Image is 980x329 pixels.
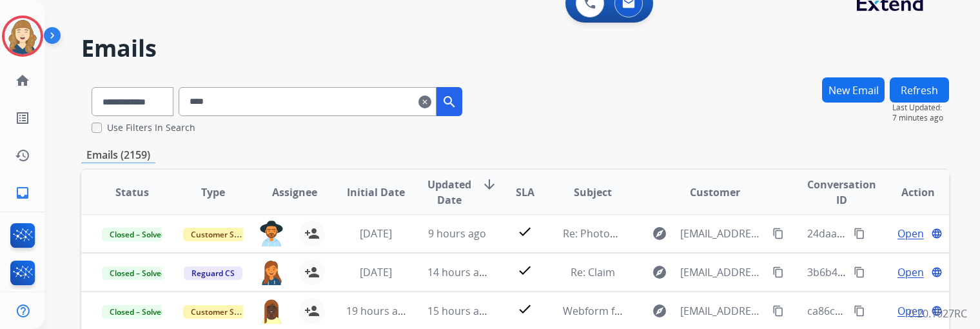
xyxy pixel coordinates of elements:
[15,185,30,201] mat-icon: inbox
[652,264,667,280] mat-icon: explore
[931,305,943,317] mat-icon: language
[418,94,431,110] mat-icon: clear
[890,77,949,103] button: Refresh
[442,94,457,110] mat-icon: search
[102,228,173,241] span: Closed – Solved
[854,266,865,278] mat-icon: content_copy
[517,224,533,239] mat-icon: check
[772,305,784,317] mat-icon: content_copy
[428,226,486,241] span: 9 hours ago
[931,228,943,239] mat-icon: language
[868,170,949,215] th: Action
[482,177,497,192] mat-icon: arrow_downward
[574,184,612,200] span: Subject
[908,306,967,321] p: 0.20.1027RC
[81,147,155,163] p: Emails (2159)
[854,228,865,239] mat-icon: content_copy
[107,121,195,134] label: Use Filters In Search
[183,228,267,241] span: Customer Support
[304,226,320,241] mat-icon: person_add
[259,221,283,246] img: agent-avatar
[15,110,30,126] mat-icon: list_alt
[931,266,943,278] mat-icon: language
[272,184,317,200] span: Assignee
[897,226,924,241] span: Open
[115,184,149,200] span: Status
[563,304,855,318] span: Webform from [EMAIL_ADDRESS][DOMAIN_NAME] on [DATE]
[360,226,392,241] span: [DATE]
[517,263,533,278] mat-icon: check
[897,303,924,319] span: Open
[347,184,405,200] span: Initial Date
[892,113,949,123] span: 7 minutes ago
[304,303,320,319] mat-icon: person_add
[259,298,283,323] img: agent-avatar
[897,264,924,280] span: Open
[304,264,320,280] mat-icon: person_add
[259,259,283,284] img: agent-avatar
[102,305,173,319] span: Closed – Solved
[772,266,784,278] mat-icon: content_copy
[517,301,533,317] mat-icon: check
[571,265,615,279] span: Re: Claim
[102,266,173,280] span: Closed – Solved
[427,177,471,208] span: Updated Date
[680,226,765,241] span: [EMAIL_ADDRESS][DOMAIN_NAME]
[854,305,865,317] mat-icon: content_copy
[15,148,30,163] mat-icon: history
[427,304,491,318] span: 15 hours ago
[680,264,765,280] span: [EMAIL_ADDRESS][DOMAIN_NAME]
[427,265,491,279] span: 14 hours ago
[183,305,267,319] span: Customer Support
[81,35,949,61] h2: Emails
[680,303,765,319] span: [EMAIL_ADDRESS][DOMAIN_NAME]
[652,226,667,241] mat-icon: explore
[15,73,30,88] mat-icon: home
[822,77,885,103] button: New Email
[892,103,949,113] span: Last Updated:
[807,177,876,208] span: Conversation ID
[690,184,740,200] span: Customer
[652,303,667,319] mat-icon: explore
[563,226,656,241] span: Re: Photos Needed
[184,266,242,280] span: Reguard CS
[516,184,534,200] span: SLA
[360,265,392,279] span: [DATE]
[346,304,410,318] span: 19 hours ago
[772,228,784,239] mat-icon: content_copy
[201,184,225,200] span: Type
[5,18,41,54] img: avatar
